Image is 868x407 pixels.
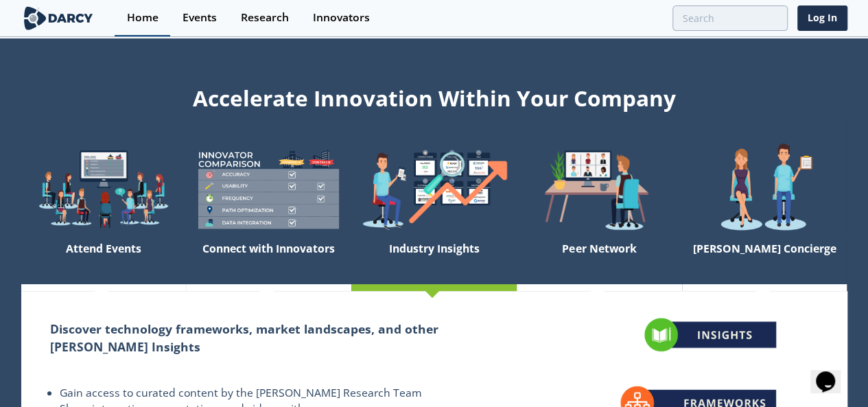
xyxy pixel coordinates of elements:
[183,12,217,23] div: Events
[21,6,96,30] img: logo-wide.svg
[186,143,351,235] img: welcome-compare-1b687586299da8f117b7ac84fd957760.png
[241,12,289,23] div: Research
[127,12,159,23] div: Home
[313,12,370,23] div: Innovators
[351,236,517,284] div: Industry Insights
[517,143,682,235] img: welcome-attend-b816887fc24c32c29d1763c6e0ddb6e6.png
[672,5,788,31] input: Advanced Search
[351,143,517,235] img: welcome-find-a12191a34a96034fcac36f4ff4d37733.png
[797,5,847,31] a: Log In
[810,352,854,393] iframe: chat widget
[682,236,847,284] div: [PERSON_NAME] Concierge
[186,236,351,284] div: Connect with Innovators
[21,143,187,235] img: welcome-explore-560578ff38cea7c86bcfe544b5e45342.png
[50,320,488,356] h2: Discover technology frameworks, market landscapes, and other [PERSON_NAME] Insights
[60,385,488,402] li: Gain access to curated content by the [PERSON_NAME] Research Team
[21,77,847,114] div: Accelerate Innovation Within Your Company
[21,236,187,284] div: Attend Events
[682,143,847,235] img: welcome-concierge-wide-20dccca83e9cbdbb601deee24fb8df72.png
[517,236,682,284] div: Peer Network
